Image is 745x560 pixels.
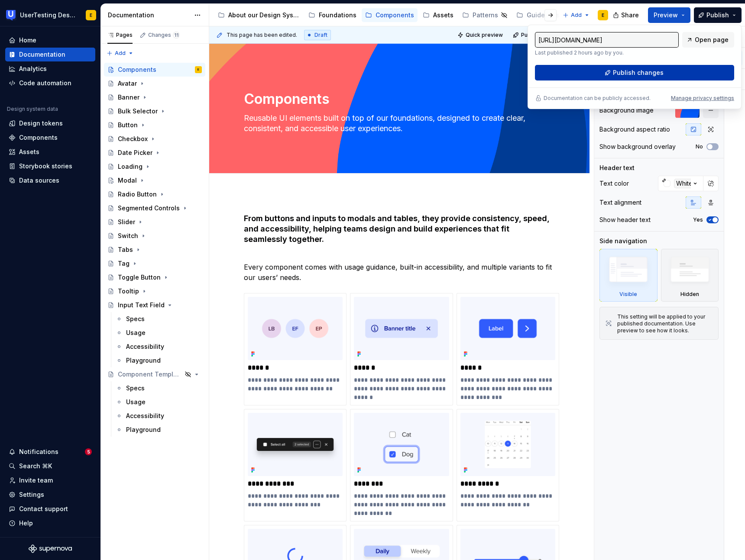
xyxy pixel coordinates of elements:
[599,164,635,172] div: Header text
[19,119,63,128] div: Design tokens
[7,106,58,113] div: Design system data
[112,312,205,326] a: Specs
[354,297,449,360] img: ed96c0ca-4300-4439-9b30-10638b8c1428.png
[118,93,139,102] div: Banner
[104,229,205,243] a: Switch
[228,11,300,19] div: About our Design System
[674,179,695,188] div: White
[19,148,39,156] div: Assets
[521,32,563,39] span: Publish changes
[126,356,161,365] div: Playground
[599,142,676,151] div: Show background overlay
[696,143,703,150] label: No
[19,505,68,513] div: Contact support
[104,187,205,201] a: Radio Button
[661,249,719,302] div: Hidden
[173,32,180,39] span: 11
[305,8,360,22] a: Foundations
[112,340,205,354] a: Accessibility
[118,204,180,212] div: Segmented Controls
[599,249,658,302] div: Visible
[695,35,729,44] span: Open page
[118,259,130,268] div: Tag
[314,32,327,39] span: Draft
[104,63,205,437] div: Page tree
[682,32,734,48] a: Open page
[85,448,92,455] span: 5
[118,190,157,199] div: Radio Button
[19,162,72,171] div: Storybook stories
[126,315,145,323] div: Specs
[118,232,138,240] div: Switch
[112,423,205,437] a: Playground
[535,49,679,56] p: Last published 2 hours ago by you.
[19,490,44,499] div: Settings
[126,425,161,434] div: Playground
[5,145,95,159] a: Assets
[654,11,678,19] span: Preview
[19,64,47,73] div: Analytics
[5,459,95,473] button: Search ⌘K
[104,146,205,160] a: Date Picker
[118,218,135,226] div: Slider
[214,6,558,24] div: Page tree
[118,273,161,282] div: Toggle Button
[354,413,449,476] img: 32f66bd4-8901-40c2-80c2-9d93fc6a8e08.png
[112,381,205,395] a: Specs
[693,216,703,223] label: Yes
[118,245,133,254] div: Tabs
[242,89,553,109] textarea: Components
[126,412,164,420] div: Accessibility
[455,29,507,41] button: Quick preview
[104,270,205,284] a: Toggle Button
[658,176,703,191] button: White
[544,95,651,102] p: Documentation can be publicly accessed.
[5,516,95,530] button: Help
[433,11,453,19] div: Assets
[104,90,205,104] a: Banner
[5,159,95,173] a: Storybook stories
[29,544,72,553] a: Supernova Logo
[419,8,457,22] a: Assets
[118,79,137,88] div: Avatar
[648,7,690,23] button: Preview
[104,132,205,146] a: Checkbox
[104,257,205,270] a: Tag
[2,6,99,24] button: UserTesting Design SystemE
[112,354,205,367] a: Playground
[112,395,205,409] a: Usage
[535,65,734,80] button: Publish changes
[602,12,604,19] div: E
[104,160,205,174] a: Loading
[513,8,573,22] a: Guidelines
[706,11,729,19] span: Publish
[6,10,16,20] img: 41adf70f-fc1c-4662-8e2d-d2ab9c673b1b.png
[20,11,75,19] div: UserTesting Design System
[104,367,205,381] a: Component Template
[571,12,582,19] span: Add
[510,29,567,41] button: Publish changes
[376,11,414,19] div: Components
[527,11,560,19] div: Guidelines
[19,50,65,59] div: Documentation
[466,32,503,39] span: Quick preview
[118,301,165,309] div: Input Text Field
[107,32,133,39] div: Pages
[617,313,713,334] div: This setting will be applied to your published documentation. Use preview to see how it looks.
[115,50,126,57] span: Add
[319,11,356,19] div: Foundations
[599,125,670,134] div: Background aspect ratio
[19,476,53,485] div: Invite team
[599,216,651,224] div: Show header text
[680,291,699,298] div: Hidden
[242,111,553,135] textarea: Reusable UI elements built on top of our foundations, designed to create clear, consistent, and a...
[613,68,664,77] span: Publish changes
[104,47,136,59] button: Add
[5,62,95,76] a: Analytics
[148,32,180,39] div: Changes
[126,328,146,337] div: Usage
[118,121,138,129] div: Button
[104,215,205,229] a: Slider
[118,65,156,74] div: Components
[198,65,199,74] div: E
